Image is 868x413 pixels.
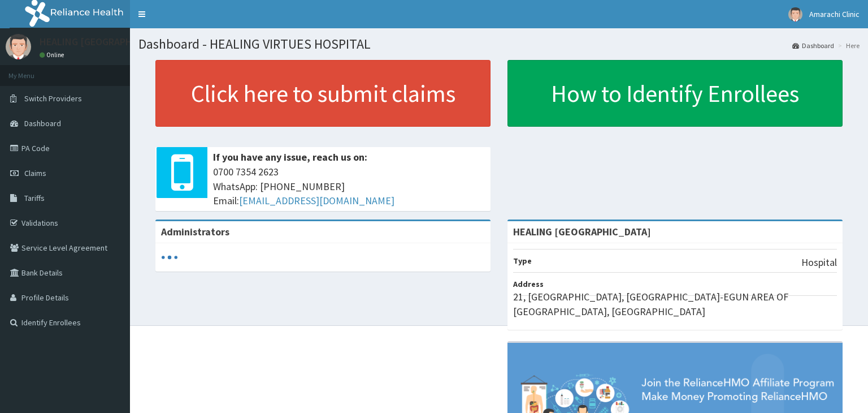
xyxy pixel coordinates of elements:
[213,150,367,164] b: If you have any issue, reach us on:
[239,194,394,207] a: [EMAIL_ADDRESS][DOMAIN_NAME]
[213,165,485,208] span: 0700 7354 2623 WhatsApp: [PHONE_NUMBER] Email:
[24,168,46,178] span: Claims
[40,37,173,47] p: HEALING [GEOGRAPHIC_DATA]
[513,279,544,289] b: Address
[24,118,61,128] span: Dashboard
[513,225,651,238] strong: HEALING [GEOGRAPHIC_DATA]
[24,93,82,104] span: Switch Providers
[161,225,229,238] b: Administrators
[513,290,837,319] p: 21, [GEOGRAPHIC_DATA], [GEOGRAPHIC_DATA]-EGUN AREA OF [GEOGRAPHIC_DATA], [GEOGRAPHIC_DATA]
[161,249,178,266] svg: audio-loading
[40,51,67,59] a: Online
[792,41,834,50] a: Dashboard
[24,193,45,203] span: Tariffs
[138,37,860,51] h1: Dashboard - HEALING VIRTUES HOSPITAL
[801,255,837,270] p: Hospital
[513,256,532,266] b: Type
[788,7,802,21] img: User Image
[155,60,491,127] a: Click here to submit claims
[6,34,31,59] img: User Image
[809,9,860,19] span: Amarachi Clinic
[835,41,860,50] li: Here
[507,60,843,127] a: How to Identify Enrollees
